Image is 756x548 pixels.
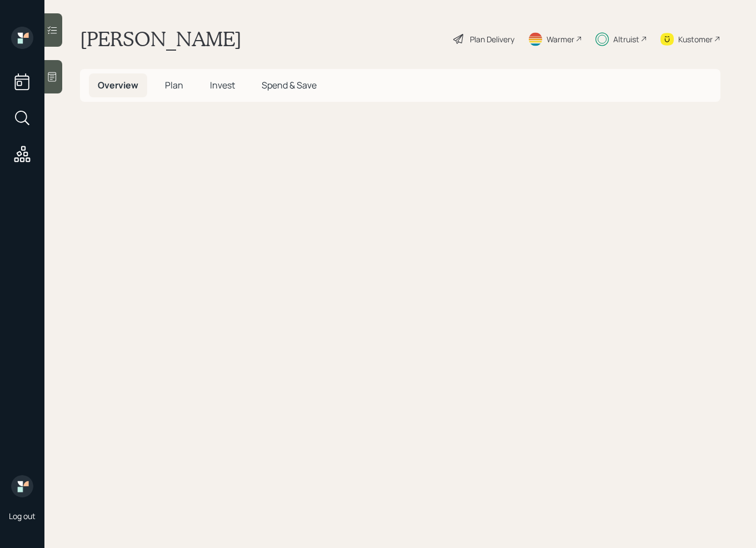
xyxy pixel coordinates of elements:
div: Altruist [613,33,639,45]
span: Overview [98,79,138,91]
span: Plan [165,79,183,91]
h1: [PERSON_NAME] [80,27,242,51]
span: Invest [210,79,235,91]
img: retirable_logo.png [11,475,33,497]
div: Warmer [547,33,574,45]
div: Log out [9,511,36,521]
div: Plan Delivery [470,33,514,45]
div: Kustomer [678,33,713,45]
span: Spend & Save [262,79,317,91]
